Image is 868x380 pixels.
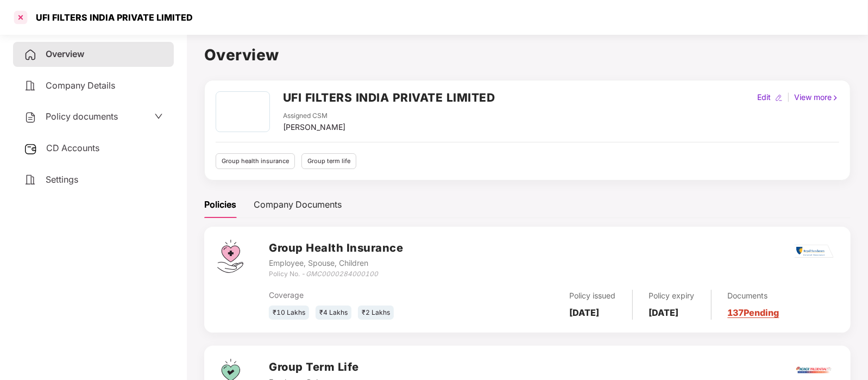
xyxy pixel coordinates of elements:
div: Group term life [301,153,356,169]
div: View more [792,91,841,103]
div: ₹2 Lakhs [358,306,394,320]
h1: Overview [204,43,851,67]
h2: UFI FILTERS INDIA PRIVATE LIMITED [283,89,495,107]
div: | [785,91,792,103]
img: svg+xml;base64,PHN2ZyB4bWxucz0iaHR0cDovL3d3dy53My5vcmcvMjAwMC9zdmciIHdpZHRoPSIyNCIgaGVpZ2h0PSIyNC... [24,79,37,92]
img: rsi.png [795,245,834,258]
a: 137 Pending [728,307,779,318]
div: Policy expiry [649,290,695,302]
span: Company Details [46,80,115,91]
div: Company Documents [254,198,342,211]
div: Policy No. - [269,269,403,279]
div: [PERSON_NAME] [283,121,345,133]
span: Policy documents [46,111,118,122]
div: UFI FILTERS INDIA PRIVATE LIMITED [29,12,193,23]
img: svg+xml;base64,PHN2ZyB4bWxucz0iaHR0cDovL3d3dy53My5vcmcvMjAwMC9zdmciIHdpZHRoPSI0Ny43MTQiIGhlaWdodD... [217,240,243,273]
div: Edit [755,91,773,103]
img: svg+xml;base64,PHN2ZyB4bWxucz0iaHR0cDovL3d3dy53My5vcmcvMjAwMC9zdmciIHdpZHRoPSIyNCIgaGVpZ2h0PSIyNC... [24,48,37,61]
img: svg+xml;base64,PHN2ZyB4bWxucz0iaHR0cDovL3d3dy53My5vcmcvMjAwMC9zdmciIHdpZHRoPSIyNCIgaGVpZ2h0PSIyNC... [24,111,37,124]
img: svg+xml;base64,PHN2ZyB3aWR0aD0iMjUiIGhlaWdodD0iMjQiIHZpZXdCb3g9IjAgMCAyNSAyNCIgZmlsbD0ibm9uZSIgeG... [24,142,37,155]
b: [DATE] [570,307,600,318]
div: Documents [728,290,779,302]
img: svg+xml;base64,PHN2ZyB4bWxucz0iaHR0cDovL3d3dy53My5vcmcvMjAwMC9zdmciIHdpZHRoPSIyNCIgaGVpZ2h0PSIyNC... [24,173,37,186]
div: Policies [204,198,236,211]
b: [DATE] [649,307,679,318]
span: down [154,112,163,121]
span: Settings [46,174,78,185]
div: Assigned CSM [283,111,345,121]
div: Coverage [269,289,458,301]
div: ₹10 Lakhs [269,306,309,320]
div: Employee, Spouse, Children [269,257,403,269]
div: Group health insurance [216,153,295,169]
div: ₹4 Lakhs [316,306,351,320]
img: rightIcon [832,94,839,102]
div: Policy issued [570,290,616,302]
i: GMC0000284000100 [306,270,378,278]
span: CD Accounts [46,142,99,153]
span: Overview [46,48,84,59]
h3: Group Term Life [269,359,359,376]
h3: Group Health Insurance [269,240,403,257]
img: editIcon [775,94,783,102]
